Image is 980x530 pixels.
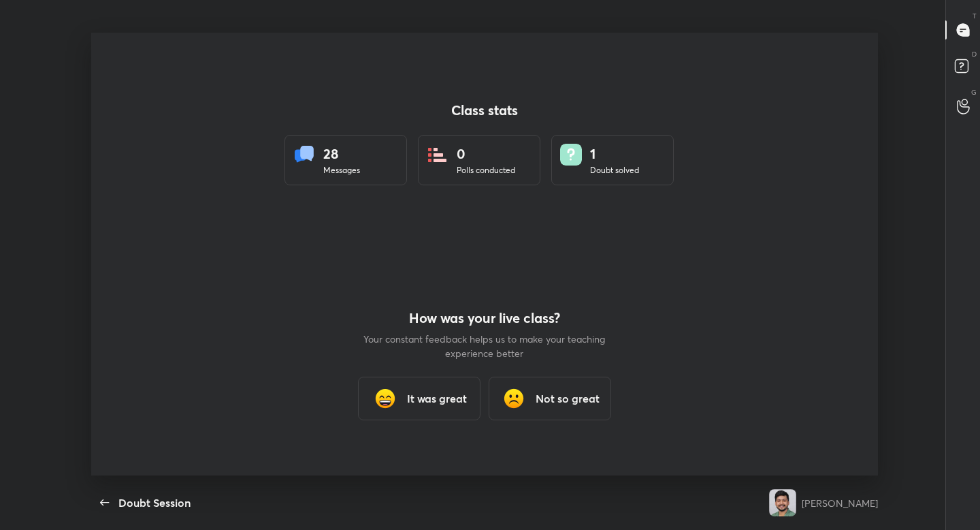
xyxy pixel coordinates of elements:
[118,495,191,511] div: Doubt Session
[362,310,607,326] h4: How was your live class?
[362,332,607,360] p: Your constant feedback helps us to make your teaching experience better
[973,11,977,21] p: T
[590,164,639,176] div: Doubt solved
[972,49,977,59] p: D
[769,489,796,516] img: 1ebc9903cf1c44a29e7bc285086513b0.jpg
[802,496,878,510] div: [PERSON_NAME]
[372,385,399,412] img: grinning_face_with_smiling_eyes_cmp.gif
[427,144,448,166] img: statsPoll.b571884d.svg
[560,144,582,166] img: doubts.8a449be9.svg
[407,390,467,407] h3: It was great
[293,144,315,166] img: statsMessages.856aad98.svg
[323,164,360,176] div: Messages
[323,144,360,164] div: 28
[457,144,515,164] div: 0
[500,385,527,412] img: frowning_face_cmp.gif
[971,87,977,97] p: G
[457,164,515,176] div: Polls conducted
[284,102,685,119] h4: Class stats
[590,144,639,164] div: 1
[536,390,600,407] h3: Not so great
